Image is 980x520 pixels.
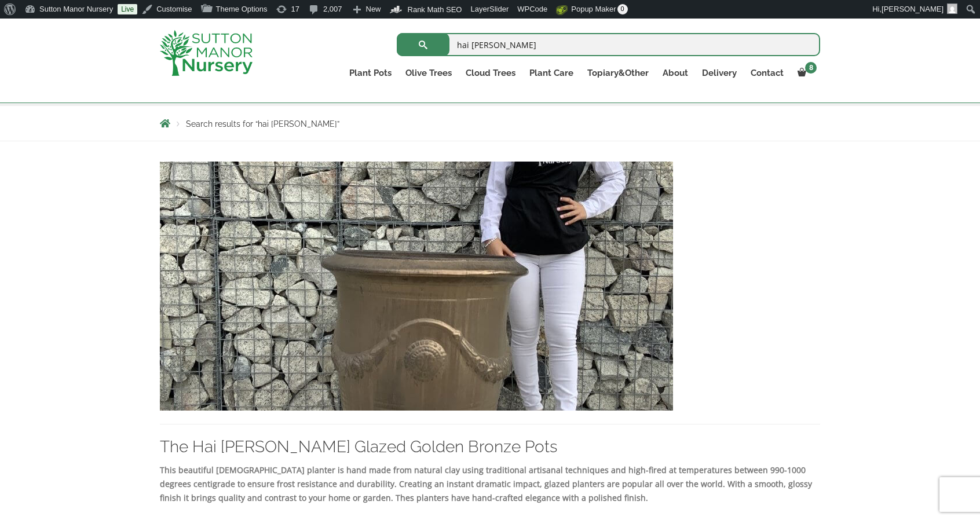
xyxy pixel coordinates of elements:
[118,4,137,14] a: Live
[160,119,820,128] nav: Breadcrumbs
[342,65,398,81] a: Plant Pots
[459,65,522,81] a: Cloud Trees
[160,280,673,291] a: The Hai Duong Glazed Golden Bronze Pots
[695,65,744,81] a: Delivery
[398,65,459,81] a: Olive Trees
[744,65,791,81] a: Contact
[397,33,820,56] input: Search...
[160,464,812,503] strong: This beautiful [DEMOGRAPHIC_DATA] planter is hand made from natural clay using traditional artisa...
[805,62,817,74] span: 8
[408,5,462,14] span: Rank Math SEO
[656,65,695,81] a: About
[617,4,628,14] span: 0
[186,119,339,129] span: Search results for “hai [PERSON_NAME]”
[882,5,944,13] span: [PERSON_NAME]
[160,437,557,456] a: The Hai [PERSON_NAME] Glazed Golden Bronze Pots
[160,30,253,76] img: logo
[160,162,673,411] img: The Hai Duong Glazed Golden Bronze Pots - 76F182B8 294D 4365 B4D9 8E85AEF5E292 1 105 c
[791,65,820,81] a: 8
[580,65,656,81] a: Topiary&Other
[522,65,580,81] a: Plant Care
